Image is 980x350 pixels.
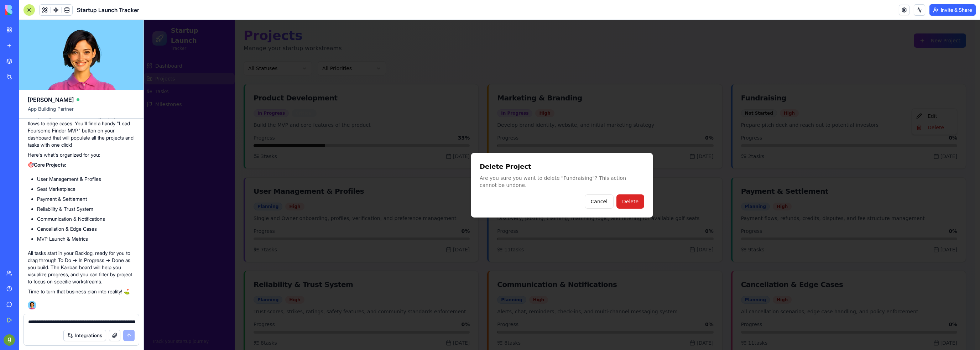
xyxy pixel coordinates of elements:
[77,6,139,14] span: Startup Launch Tracker
[37,235,135,242] li: MVP Launch & Metrics
[5,5,49,15] img: logo
[37,205,135,213] li: Reliability & Trust System
[37,195,135,203] li: Payment & Settlement
[37,215,135,223] li: Communication & Notifications
[336,142,500,152] h2: Delete Project
[37,176,135,183] li: User Management & Profiles
[473,174,500,189] button: Delete
[28,95,74,104] span: [PERSON_NAME]
[336,155,500,169] p: Are you sure you want to delete " Fundraising "? This action cannot be undone.
[34,162,66,168] strong: Core Projects:
[28,99,135,148] p: I've set up your project board with and covering everything from user onboarding to payment flows...
[28,288,135,295] p: Time to turn that business plan into reality! ⛳
[4,334,15,346] img: ACg8ocLpLoq2gNsRT_iY0m7gqrEMzuvJ0QWxo5XSmg_ta3C40QP0YA=s96-c
[37,186,135,193] li: Seat Marketplace
[28,250,135,285] p: All tasks start in your Backlog, ready for you to drag through To Do → In Progress → Done as you ...
[28,301,36,309] img: Ella_00000_wcx2te.png
[28,151,135,158] p: Here's what's organized for you:
[28,105,135,118] span: App Building Partner
[28,161,135,168] p: 🎯
[441,174,470,189] button: Cancel
[63,330,106,341] button: Integrations
[929,4,976,16] button: Invite & Share
[37,225,135,233] li: Cancellation & Edge Cases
